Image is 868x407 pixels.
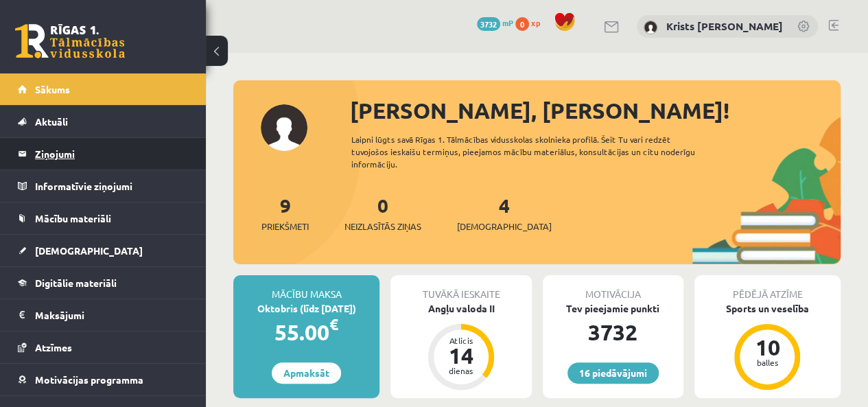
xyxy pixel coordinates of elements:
div: 3732 [543,316,683,349]
span: Aktuāli [35,115,68,128]
a: 16 piedāvājumi [567,362,659,384]
a: Sākums [18,73,189,105]
div: balles [747,358,788,367]
a: Angļu valoda II Atlicis 14 dienas [390,301,531,392]
div: Tuvākā ieskaite [390,275,531,301]
a: 9Priekšmeti [261,193,309,233]
a: Motivācijas programma [18,364,189,395]
div: Angļu valoda II [390,301,531,316]
legend: Informatīvie ziņojumi [35,170,189,202]
div: Laipni lūgts savā Rīgas 1. Tālmācības vidusskolas skolnieka profilā. Šeit Tu vari redzēt tuvojošo... [351,133,716,170]
span: Atzīmes [35,341,72,353]
div: Motivācija [543,275,683,301]
a: Rīgas 1. Tālmācības vidusskola [15,24,125,58]
span: Priekšmeti [261,220,309,233]
div: Sports un veselība [694,301,841,316]
span: [DEMOGRAPHIC_DATA] [457,220,552,233]
span: 0 [515,17,529,31]
a: Mācību materiāli [18,202,189,234]
a: 4[DEMOGRAPHIC_DATA] [457,193,552,233]
img: Krists Andrejs Zeile [644,21,657,34]
div: Tev pieejamie punkti [543,301,683,316]
span: Digitālie materiāli [35,277,117,289]
a: Aktuāli [18,106,189,137]
a: 0Neizlasītās ziņas [344,193,421,233]
div: Atlicis [441,336,482,345]
div: dienas [441,367,482,375]
a: Atzīmes [18,332,189,363]
legend: Ziņojumi [35,138,189,170]
a: Digitālie materiāli [18,267,189,299]
div: [PERSON_NAME], [PERSON_NAME]! [350,94,841,127]
div: 55.00 [233,316,379,349]
span: Sākums [35,83,70,95]
span: Neizlasītās ziņas [344,220,421,233]
div: Pēdējā atzīme [694,275,841,301]
a: Ziņojumi [18,138,189,170]
div: 14 [441,345,482,367]
span: [DEMOGRAPHIC_DATA] [35,244,143,257]
span: 3732 [477,17,500,31]
a: Maksājumi [18,299,189,331]
a: Sports un veselība 10 balles [694,301,841,392]
legend: Maksājumi [35,299,189,331]
div: Oktobris (līdz [DATE]) [233,301,379,316]
a: Informatīvie ziņojumi [18,170,189,202]
a: [DEMOGRAPHIC_DATA] [18,235,189,266]
a: Apmaksāt [272,362,341,384]
span: Mācību materiāli [35,212,111,224]
a: Krists [PERSON_NAME] [666,19,783,33]
span: Motivācijas programma [35,373,143,386]
span: xp [531,17,540,28]
a: 0 xp [515,17,547,28]
div: Mācību maksa [233,275,379,301]
div: 10 [747,336,788,358]
span: mP [502,17,513,28]
span: € [329,314,338,334]
a: 3732 mP [477,17,513,28]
